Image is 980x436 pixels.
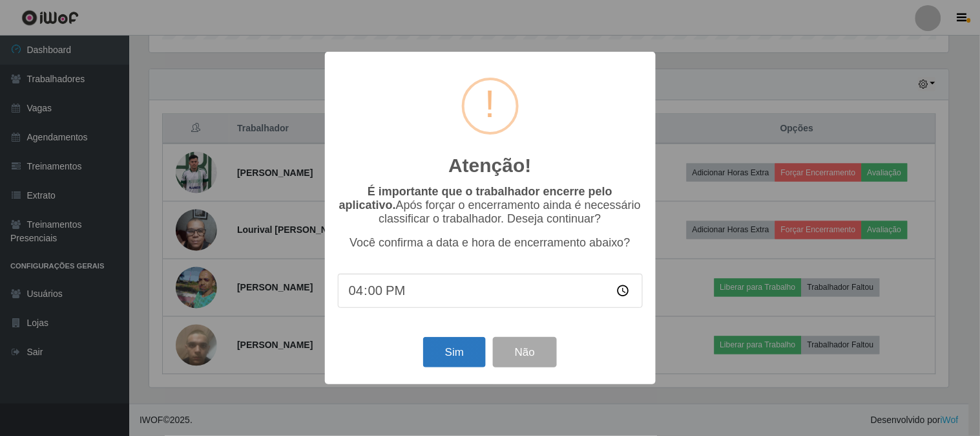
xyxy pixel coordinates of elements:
h2: Atenção! [448,154,531,177]
button: Sim [423,337,486,367]
p: Após forçar o encerramento ainda é necessário classificar o trabalhador. Deseja continuar? [338,185,643,226]
p: Você confirma a data e hora de encerramento abaixo? [338,236,643,250]
button: Não [493,337,557,367]
b: É importante que o trabalhador encerre pelo aplicativo. [339,185,612,212]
